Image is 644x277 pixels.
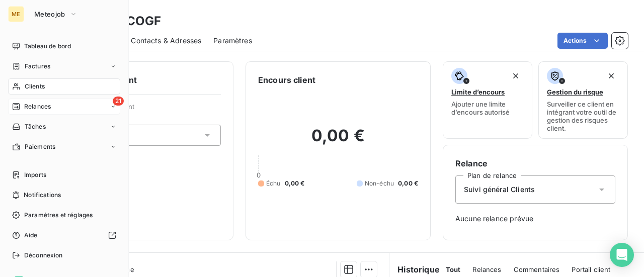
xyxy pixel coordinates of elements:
span: Commentaires [514,265,560,273]
a: Tâches [8,119,120,135]
span: Relances [472,265,501,273]
span: Paramètres et réglages [24,211,93,220]
span: Imports [24,170,46,179]
h6: Relance [455,157,615,169]
a: Clients [8,78,120,95]
h6: Informations client [61,74,221,86]
h6: Encours client [258,74,315,86]
span: 21 [113,97,124,106]
span: Aide [24,231,38,240]
span: 0,00 € [398,179,418,188]
div: Open Intercom Messenger [610,243,634,267]
span: Échu [266,179,281,188]
a: Tableau de bord [8,38,120,54]
span: Tout [446,265,461,273]
span: Factures [25,62,50,71]
span: Limite d’encours [451,88,505,96]
a: Aide [8,227,120,243]
span: Meteojob [34,10,65,18]
span: Surveiller ce client en intégrant votre outil de gestion des risques client. [547,100,619,132]
h6: Historique [389,263,440,275]
span: Contacts & Adresses [131,36,201,46]
a: Paramètres et réglages [8,207,120,223]
a: Imports [8,167,120,183]
span: Tableau de bord [24,42,71,51]
span: Déconnexion [24,251,63,260]
a: 21Relances [8,99,120,115]
button: Limite d’encoursAjouter une limite d’encours autorisé [443,61,532,139]
span: Paiements [25,142,55,151]
span: Paramètres [213,36,252,46]
div: ME [8,6,24,22]
span: Gestion du risque [547,88,603,96]
span: Propriétés Client [81,103,221,117]
span: 0,00 € [285,179,305,188]
a: Factures [8,58,120,74]
span: Ajouter une limite d’encours autorisé [451,100,524,116]
a: Paiements [8,139,120,155]
span: Non-échu [365,179,394,188]
span: Tâches [25,122,46,131]
span: Notifications [24,191,61,200]
span: 0 [257,171,261,179]
span: Clients [25,82,45,91]
span: Portail client [572,265,610,273]
h2: 0,00 € [258,126,418,156]
span: Relances [24,102,51,111]
span: Suivi général Clients [464,184,535,195]
button: Actions [557,33,608,49]
button: Gestion du risqueSurveiller ce client en intégrant votre outil de gestion des risques client. [538,61,628,139]
span: Aucune relance prévue [455,214,615,224]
